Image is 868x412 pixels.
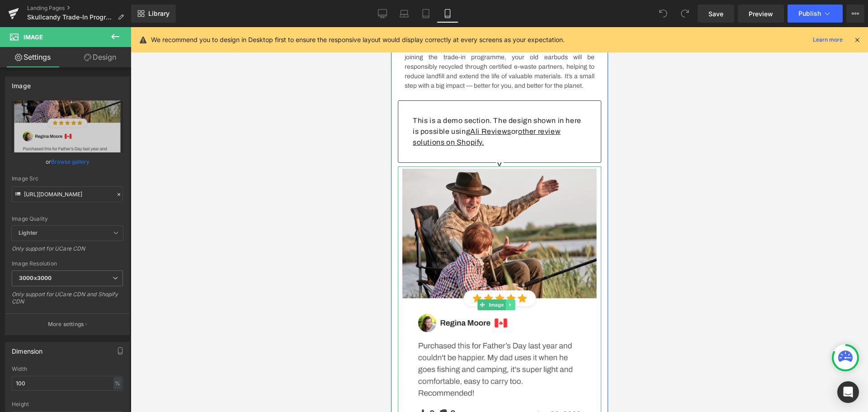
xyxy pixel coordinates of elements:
button: More [846,5,864,23]
p: More settings [48,320,84,328]
a: Expand / Collapse [114,272,124,283]
a: Laptop [393,5,415,23]
input: auto [12,376,123,391]
span: Preview [749,9,773,19]
div: or [12,157,123,166]
a: Desktop [372,5,393,23]
a: Design [67,47,133,67]
span: Publish [798,10,821,17]
div: Open Intercom Messenger [837,381,859,403]
a: Mobile [437,5,458,23]
div: Image Src [12,175,123,182]
a: Landing Pages [27,5,131,12]
a: New Library [131,5,176,23]
div: Only support for UCare CDN and Shopify CDN [12,291,123,311]
div: % [113,377,122,389]
div: Dimension [12,342,43,355]
button: Redo [676,5,694,23]
a: Ali Reviews [79,100,120,108]
span: Library [148,9,170,18]
div: Image Resolution [12,260,123,267]
span: Skullcandy Trade-In Programme [27,14,114,21]
b: 3000x3000 [19,275,52,281]
span: Save [708,9,723,19]
div: Width [12,366,123,372]
span: Image [96,272,115,283]
p: We recommend you to design in Desktop first to ensure the responsive layout would display correct... [151,35,565,45]
div: Image Quality [12,216,123,222]
a: Browse gallery [51,154,90,170]
div: Height [12,401,123,407]
span: This is a demo section. The design shown in here is possible using or [22,90,190,119]
button: Undo [654,5,672,23]
button: More settings [5,313,129,335]
a: Preview [738,5,784,23]
input: Link [12,186,123,202]
span: Image [24,33,43,41]
div: Image [12,77,31,90]
a: Learn more [809,34,846,45]
p: Upgrading doesn’t have to mean adding to electronic waste. By joining the trade-in programme, you... [14,16,203,63]
div: Only support for UCare CDN [12,245,123,258]
a: Tablet [415,5,437,23]
p: MAKE A POSITIVE IMPACT [14,3,203,13]
b: Lighter [19,229,38,236]
button: Publish [788,5,843,23]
